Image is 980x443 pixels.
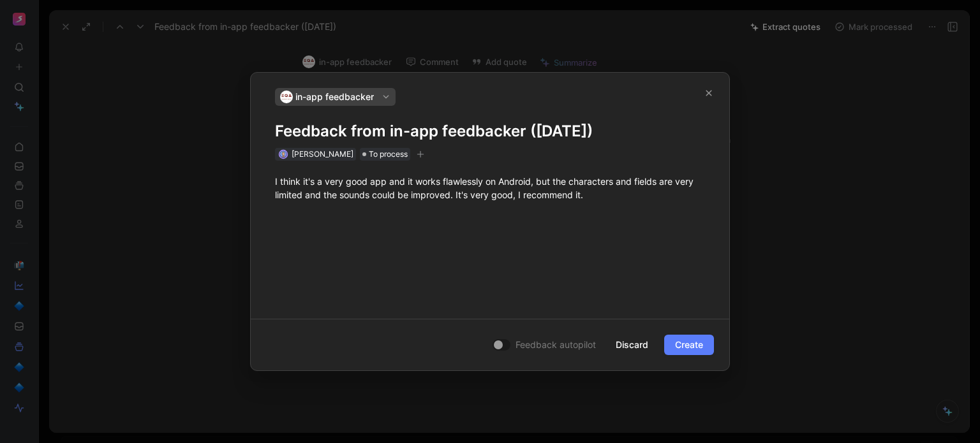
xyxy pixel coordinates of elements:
[489,337,600,353] button: Feedback autopilot
[369,148,408,161] span: To process
[275,176,696,200] span: I think it's a very good app and it works flawlessly on Android, but the characters and fields ar...
[605,335,659,355] button: Discard
[275,121,705,142] h1: Feedback from in-app feedbacker ([DATE])
[292,149,353,159] span: [PERSON_NAME]
[675,337,703,352] span: Create
[360,148,410,161] div: To process
[279,150,286,157] img: avatar
[616,337,648,352] span: Discard
[516,337,596,352] span: Feedback autopilot
[280,91,293,103] img: logo
[275,88,396,106] button: logoin-app feedbacker
[295,89,374,105] span: in-app feedbacker
[664,335,714,355] button: Create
